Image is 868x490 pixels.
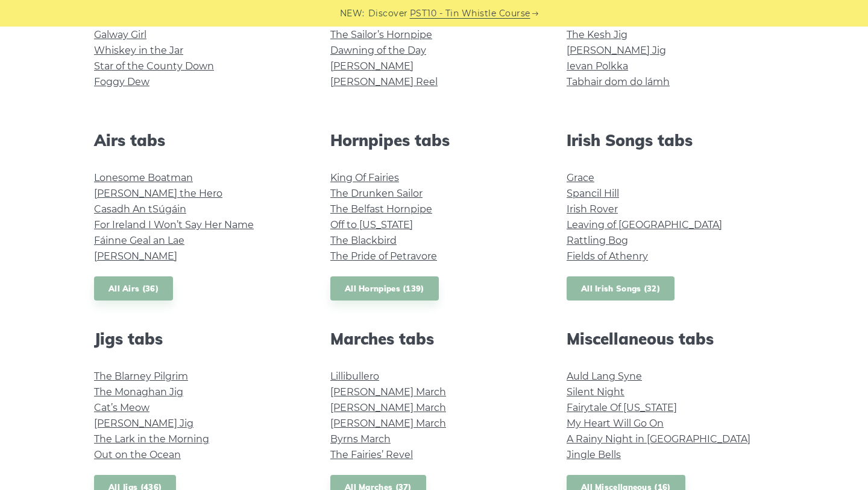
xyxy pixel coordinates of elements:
[567,29,627,40] a: The Kesh Jig
[330,60,414,72] a: [PERSON_NAME]
[94,276,173,301] a: All Airs (36)
[330,276,439,301] a: All Hornpipes (139)
[567,235,628,246] a: Rattling Bog
[567,329,774,348] h2: Miscellaneous tabs
[94,203,186,215] a: Casadh An tSúgáin
[330,418,446,429] a: [PERSON_NAME] March
[94,219,254,231] a: For Ireland I Won’t Say Her Name
[330,188,423,199] a: The Drunken Sailor
[94,45,183,56] a: Whiskey in the Jar
[94,188,222,199] a: [PERSON_NAME] the Hero
[94,60,214,72] a: Star of the County Down
[94,131,301,150] h2: Airs tabs
[567,76,670,87] a: Tabhair dom do lámh
[330,235,397,246] a: The Blackbird
[567,60,628,72] a: Ievan Polkka
[330,329,538,348] h2: Marches tabs
[94,449,181,460] a: Out on the Ocean
[94,433,209,445] a: The Lark in the Morning
[94,235,184,246] a: Fáinne Geal an Lae
[567,449,621,460] a: Jingle Bells
[94,386,183,398] a: The Monaghan Jig
[330,76,438,87] a: [PERSON_NAME] Reel
[567,418,664,429] a: My Heart Will Go On
[567,45,666,56] a: [PERSON_NAME] Jig
[94,250,177,262] a: [PERSON_NAME]
[567,402,677,413] a: Fairytale Of [US_STATE]
[330,219,413,231] a: Off to [US_STATE]
[330,45,426,56] a: Dawning of the Day
[567,131,774,150] h2: Irish Songs tabs
[94,172,193,183] a: Lonesome Boatman
[330,203,432,215] a: The Belfast Hornpipe
[94,418,193,429] a: [PERSON_NAME] Jig
[94,402,149,413] a: Cat’s Meow
[340,7,365,21] span: NEW:
[410,7,530,21] a: PST10 - Tin Whistle Course
[94,29,146,40] a: Galway Girl
[330,402,446,413] a: [PERSON_NAME] March
[567,371,642,382] a: Auld Lang Syne
[94,371,188,382] a: The Blarney Pilgrim
[330,433,391,445] a: Byrns March
[330,131,538,150] h2: Hornpipes tabs
[368,7,408,21] span: Discover
[567,203,618,215] a: Irish Rover
[567,172,594,183] a: Grace
[567,386,624,398] a: Silent Night
[567,188,619,199] a: Spancil Hill
[567,433,750,445] a: A Rainy Night in [GEOGRAPHIC_DATA]
[567,219,722,231] a: Leaving of [GEOGRAPHIC_DATA]
[330,250,437,262] a: The Pride of Petravore
[330,172,399,183] a: King Of Fairies
[567,276,675,301] a: All Irish Songs (32)
[330,449,413,460] a: The Fairies’ Revel
[330,386,446,398] a: [PERSON_NAME] March
[330,371,379,382] a: Lillibullero
[567,250,648,262] a: Fields of Athenry
[94,329,301,348] h2: Jigs tabs
[94,76,149,87] a: Foggy Dew
[330,29,432,40] a: The Sailor’s Hornpipe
